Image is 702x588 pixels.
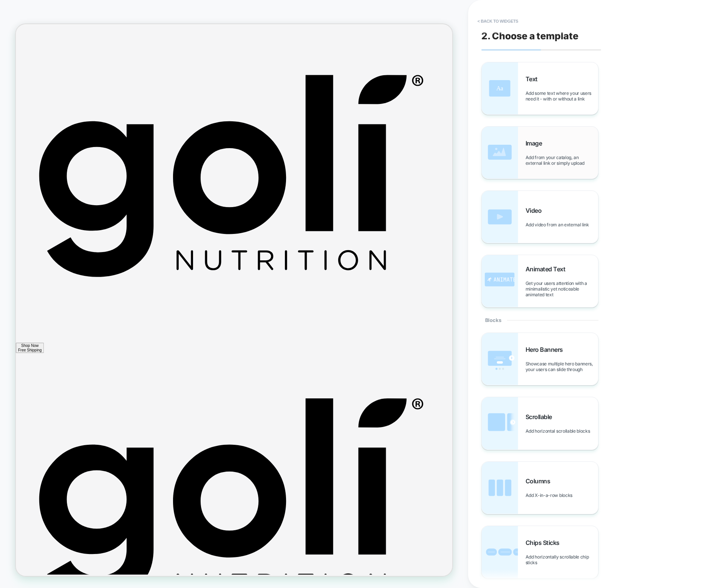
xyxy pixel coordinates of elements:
span: Hero Banners [526,346,567,353]
span: Add some text where your users need it - with or without a link [526,90,598,102]
span: Showcase multiple hero banners, your users can slide through [526,361,598,372]
div: Free Shipping [3,432,34,437]
span: Image [526,139,546,147]
span: 2. Choose a template [481,30,578,42]
span: Add from your catalog, an external link or simply upload [526,155,598,166]
div: Shop Now [3,426,34,432]
span: Add video from an external link [526,222,593,227]
span: Video [526,207,546,214]
span: Add horizontal scrollable blocks [526,428,594,434]
span: Columns [526,477,554,485]
div: Blocks [481,308,598,333]
span: Animated Text [526,265,569,273]
span: Add X-in-a-row blocks [526,492,576,498]
button: < Back to widgets [474,15,522,27]
span: Add horizontally scrollable chip sticks [526,554,598,565]
span: Get your users attention with a minimalistic yet noticeable animated text [526,280,598,297]
span: Text [526,75,541,83]
span: Scrollable [526,413,556,421]
span: Chips Sticks [526,539,563,546]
